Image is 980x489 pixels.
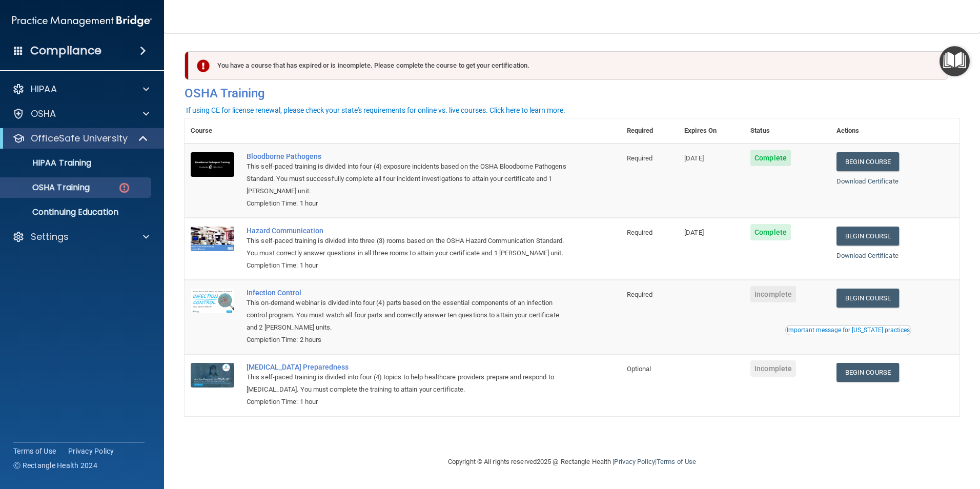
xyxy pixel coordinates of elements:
div: This self-paced training is divided into four (4) exposure incidents based on the OSHA Bloodborne... [247,160,569,197]
a: Download Certificate [836,177,899,185]
a: Settings [12,231,149,243]
a: Terms of Use [13,446,56,456]
p: OSHA Training [7,182,90,193]
th: Course [185,118,240,144]
img: PMB logo [12,11,152,31]
span: Complete [750,150,791,166]
a: OfficeSafe University [12,132,149,145]
span: Required [627,154,653,162]
a: Download Certificate [836,252,899,259]
button: Open Resource Center [940,46,970,76]
span: Incomplete [750,286,796,302]
p: OfficeSafe University [31,132,128,145]
a: Hazard Communication [247,227,569,235]
img: exclamation-circle-solid-danger.72ef9ffc.png [197,59,210,72]
div: Completion Time: 1 hour [247,259,569,272]
a: Infection Control [247,289,569,297]
p: Settings [31,231,69,243]
a: Begin Course [836,152,899,171]
a: Begin Course [836,363,899,382]
div: Important message for [US_STATE] practices [787,327,910,333]
button: If using CE for license renewal, please check your state's requirements for online vs. live cours... [185,105,567,115]
span: Optional [627,365,651,373]
p: OSHA [31,108,56,120]
a: Begin Course [836,289,899,308]
h4: Compliance [30,44,101,58]
th: Expires On [678,118,744,144]
button: Read this if you are a dental practitioner in the state of CA [785,325,911,335]
img: danger-circle.6113f641.png [118,181,131,194]
a: Bloodborne Pathogens [247,152,569,160]
a: Privacy Policy [68,446,114,456]
div: If using CE for license renewal, please check your state's requirements for online vs. live cours... [186,107,565,114]
h4: OSHA Training [185,86,959,100]
span: Required [627,291,653,298]
span: Required [627,229,653,236]
a: Privacy Policy [614,458,655,465]
a: Terms of Use [657,458,696,465]
span: Incomplete [750,360,796,377]
p: HIPAA Training [7,158,91,168]
span: [DATE] [684,229,704,236]
th: Status [744,118,830,144]
span: [DATE] [684,154,704,162]
span: Complete [750,224,791,240]
div: Copyright © All rights reserved 2025 @ Rectangle Health | | [385,445,759,478]
p: Continuing Education [7,207,147,217]
div: Completion Time: 2 hours [247,334,569,346]
div: You have a course that has expired or is incomplete. Please complete the course to get your certi... [189,51,948,80]
span: Ⓒ Rectangle Health 2024 [13,460,97,471]
a: [MEDICAL_DATA] Preparedness [247,363,569,371]
div: This self-paced training is divided into three (3) rooms based on the OSHA Hazard Communication S... [247,235,569,259]
th: Required [621,118,678,144]
a: Begin Course [836,227,899,246]
a: HIPAA [12,83,149,95]
div: This self-paced training is divided into four (4) topics to help healthcare providers prepare and... [247,371,569,396]
p: HIPAA [31,83,57,95]
a: OSHA [12,108,149,120]
div: This on-demand webinar is divided into four (4) parts based on the essential components of an inf... [247,297,569,334]
div: Completion Time: 1 hour [247,396,569,408]
div: Completion Time: 1 hour [247,197,569,210]
th: Actions [830,118,959,144]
